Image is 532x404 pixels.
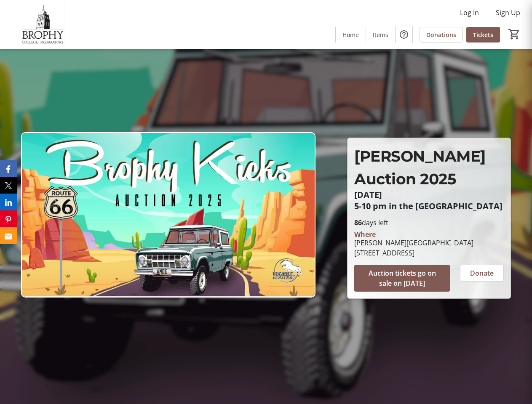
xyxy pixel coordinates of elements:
[354,147,486,188] span: [PERSON_NAME] Auction 2025
[354,218,362,227] span: 86
[354,265,450,292] button: Auction tickets go on sale on [DATE]
[473,30,493,39] span: Tickets
[21,132,315,298] img: Campaign CTA Media Photo
[354,248,473,258] div: [STREET_ADDRESS]
[354,190,504,199] p: [DATE]
[489,6,527,19] button: Sign Up
[460,8,479,18] span: Log In
[354,202,504,211] p: 5-10 pm in the [GEOGRAPHIC_DATA]
[342,30,359,39] span: Home
[470,268,494,278] span: Donate
[420,27,463,43] a: Donations
[507,27,522,42] button: Cart
[364,268,440,288] span: Auction tickets go on sale on [DATE]
[354,218,504,228] p: days left
[373,30,388,39] span: Items
[460,265,504,282] button: Donate
[366,27,395,43] a: Items
[496,8,520,18] span: Sign Up
[354,238,473,248] div: [PERSON_NAME][GEOGRAPHIC_DATA]
[426,30,456,39] span: Donations
[5,3,80,45] img: Brophy College Preparatory 's Logo
[354,231,376,238] div: Where
[466,27,500,43] a: Tickets
[336,27,366,43] a: Home
[453,6,486,19] button: Log In
[396,26,412,43] button: Help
